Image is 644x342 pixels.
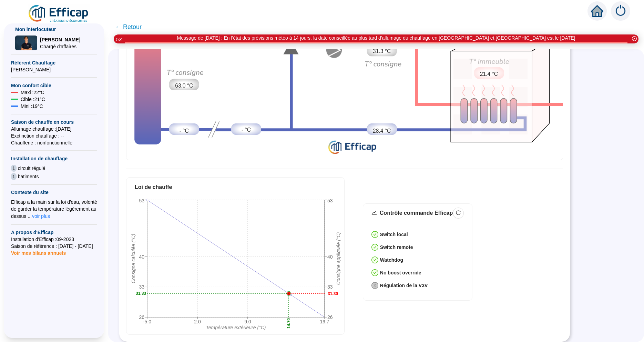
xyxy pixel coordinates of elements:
[115,37,122,42] i: 1 / 3
[11,229,97,236] span: A propos d'Efficap
[371,244,378,251] span: check-circle
[327,254,333,260] tspan: 40
[32,213,50,220] span: voir plus
[206,325,266,330] tspan: Température extérieure (°C)
[21,103,43,110] span: Mini : 19 °C
[371,256,378,263] span: check-circle
[131,234,136,283] tspan: Consigne calculée (°C)
[40,36,80,43] span: [PERSON_NAME]
[11,132,97,139] span: Exctinction chauffage : --
[327,314,333,320] tspan: 26
[11,173,17,180] span: 1
[327,284,333,290] tspan: 33
[40,43,80,50] span: Chargé d'affaires
[18,165,45,172] span: circuit régulé
[136,291,146,296] text: 31.33
[15,26,93,33] span: Mon interlocuteur
[380,257,403,263] strong: Watchdog
[11,139,97,146] span: Chaufferie : non fonctionnelle
[21,89,44,96] span: Maxi : 22 °C
[11,119,97,125] span: Saison de chauffe en cours
[139,254,144,260] tspan: 40
[115,22,142,32] span: ← Retour
[11,59,97,66] span: Référent Chauffage
[177,34,575,42] div: Message de [DATE] : En l'état des prévisions météo à 14 jours, la date conseillée au plus tard d'...
[380,270,421,275] strong: No boost override
[11,246,66,256] span: Voir mes bilans annuels
[320,319,329,324] tspan: 19.7
[11,155,97,162] span: Installation de chauffage
[11,66,97,73] span: [PERSON_NAME]
[373,47,391,55] span: 31.3 °C
[32,212,50,220] button: voir plus
[11,125,97,132] span: Allumage chauffage : [DATE]
[371,231,378,238] span: check-circle
[591,5,603,17] span: home
[11,189,97,196] span: Contexte du site
[632,36,637,41] span: close-circle
[456,210,461,215] span: reload
[11,236,97,243] span: Installation d'Efficap : 09-2023
[139,284,144,290] tspan: 33
[143,319,151,324] tspan: -5.0
[175,82,193,90] span: 63.0 °C
[15,36,37,50] img: Chargé d'affaires
[371,210,377,215] span: stock
[380,209,453,217] div: Contrôle commande Efficap
[611,1,630,21] img: alerts
[11,199,97,220] div: Efficap a la main sur la loi d'eau, volonté de garder la température légèrement au dessus ...
[327,198,333,203] tspan: 53
[380,283,428,288] strong: Régulation de la V3V
[380,232,408,237] strong: Switch local
[336,232,341,285] tspan: Consigne appliquée (°C)
[180,127,189,135] span: - °C
[135,183,336,191] div: Loi de chauffe
[21,96,45,103] span: Cible : 21 °C
[242,126,251,134] span: - °C
[28,4,90,23] img: efficap energie logo
[373,127,391,135] span: 28.4 °C
[244,319,251,324] tspan: 9.0
[18,173,39,180] span: batiments
[139,198,144,203] tspan: 53
[139,314,144,320] tspan: 26
[371,269,378,276] span: check-circle
[11,82,97,89] span: Mon confort cible
[11,165,17,172] span: 1
[380,244,413,250] strong: Switch remote
[11,243,97,250] span: Saison de référence : [DATE] - [DATE]
[328,291,338,296] text: 31.30
[286,318,291,329] text: 14.70
[371,282,378,289] span: close-circle
[194,319,201,324] tspan: 2.0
